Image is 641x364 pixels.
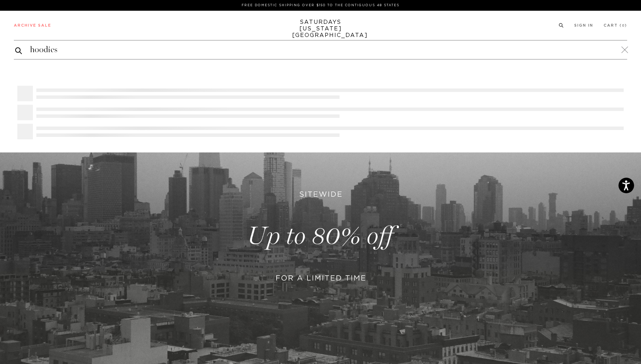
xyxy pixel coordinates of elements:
a: Archive Sale [14,24,51,27]
small: 0 [622,24,625,27]
p: FREE DOMESTIC SHIPPING OVER $150 TO THE CONTIGUOUS 48 STATES [17,3,624,8]
a: Cart (0) [604,24,627,27]
input: Search for... [14,44,627,55]
a: SATURDAYS[US_STATE][GEOGRAPHIC_DATA] [292,19,349,39]
a: Sign In [574,24,593,27]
